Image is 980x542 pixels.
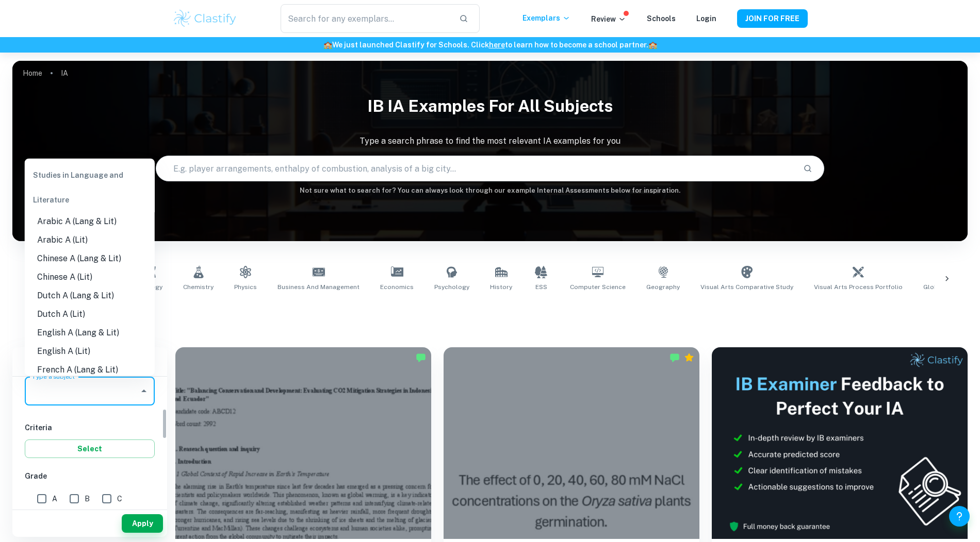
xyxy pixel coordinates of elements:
[684,352,694,363] div: Premium
[137,384,151,398] button: Close
[32,372,75,381] label: Type a subject
[25,212,155,231] li: Arabic A (Lang & Lit)
[949,506,970,527] button: Help and Feedback
[25,163,155,212] div: Studies in Language and Literature
[923,282,968,292] span: Global Politics
[490,282,512,292] span: History
[522,12,570,24] p: Exemplars
[61,67,68,79] p: IA
[25,268,155,286] li: Chinese A (Lit)
[172,8,238,29] img: Clastify logo
[23,66,42,80] a: Home
[117,493,122,504] span: C
[25,361,155,379] li: French A (Lang & Lit)
[25,342,155,361] li: English A (Lit)
[25,470,155,482] h6: Grade
[25,324,155,342] li: English A (Lang & Lit)
[737,9,808,28] button: JOIN FOR FREE
[434,282,469,292] span: Psychology
[277,282,360,292] span: Business and Management
[416,352,426,363] img: Marked
[570,282,626,292] span: Computer Science
[234,282,257,292] span: Physics
[591,13,626,25] p: Review
[700,282,793,292] span: Visual Arts Comparative Study
[12,185,968,196] h6: Not sure what to search for? You can always look through our example Internal Assessments below f...
[648,41,657,49] span: 🏫
[85,493,90,504] span: B
[281,4,451,33] input: Search for any exemplars...
[696,14,716,23] a: Login
[12,135,968,147] p: Type a search phrase to find the most relevant IA examples for you
[323,41,332,49] span: 🏫
[489,41,505,49] a: here
[25,231,155,249] li: Arabic A (Lit)
[712,347,968,539] img: Thumbnail
[12,90,968,123] h1: IB IA examples for all subjects
[2,39,978,50] h6: We just launched Clastify for Schools. Click to learn how to become a school partner.
[156,154,795,183] input: E.g. player arrangements, enthalpy of combustion, analysis of a big city...
[535,282,547,292] span: ESS
[380,282,414,292] span: Economics
[25,286,155,305] li: Dutch A (Lang & Lit)
[799,160,816,177] button: Search
[647,14,676,23] a: Schools
[25,439,155,458] button: Select
[646,282,680,292] span: Geography
[25,305,155,324] li: Dutch A (Lit)
[25,422,155,433] h6: Criteria
[183,282,214,292] span: Chemistry
[12,347,167,376] h6: Filter exemplars
[814,282,903,292] span: Visual Arts Process Portfolio
[25,249,155,268] li: Chinese A (Lang & Lit)
[669,352,680,363] img: Marked
[52,493,57,504] span: A
[60,304,920,323] h1: All IA Examples
[122,514,163,533] button: Apply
